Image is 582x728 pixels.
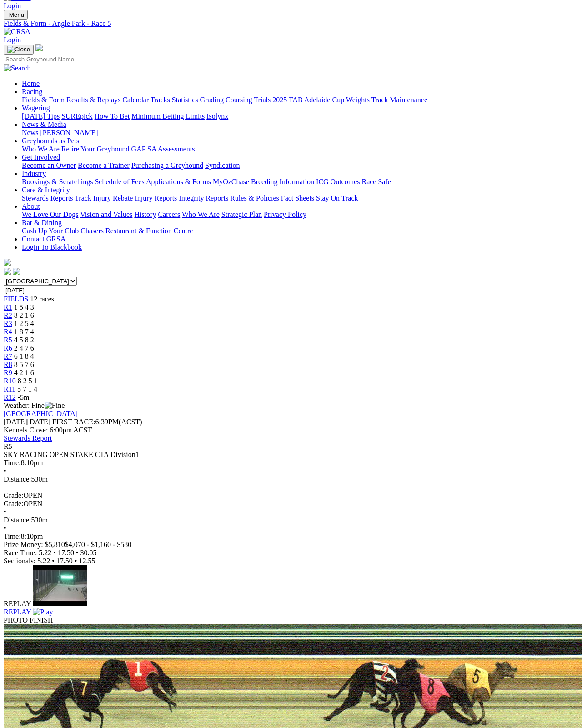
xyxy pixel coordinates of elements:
a: Retire Your Greyhound [61,145,130,153]
span: FIRST RACE: [52,418,95,426]
span: $4,070 - $1,160 - $580 [65,541,132,548]
a: R3 [4,320,12,327]
a: Who We Are [182,211,220,218]
a: Strategic Plan [221,211,262,218]
a: Wagering [22,104,50,112]
div: About [22,211,578,219]
div: SKY RACING OPEN STAKE CTA Division1 [4,451,578,459]
div: Prize Money: $5,810 [4,541,578,549]
span: • [53,549,56,557]
input: Select date [4,286,84,295]
div: News & Media [22,129,578,137]
span: -5m [18,393,30,401]
a: Contact GRSA [22,235,65,243]
span: 6 1 8 4 [14,352,34,360]
a: Who We Are [22,145,60,153]
a: R5 [4,336,12,344]
span: R7 [4,352,12,360]
span: [DATE] [4,418,27,426]
span: REPLAY [4,600,31,608]
a: Cash Up Your Club [22,227,79,235]
div: Industry [22,178,578,186]
a: R2 [4,311,12,319]
a: Fields & Form [22,96,65,104]
div: 8:10pm [4,459,578,467]
span: 5.22 [39,549,51,557]
a: Track Injury Rebate [75,194,133,202]
a: About [22,202,40,210]
span: 2 4 7 6 [14,344,34,352]
span: R8 [4,361,12,368]
a: Minimum Betting Limits [131,112,205,120]
img: Search [4,64,31,72]
div: Get Involved [22,161,578,170]
span: [DATE] [4,418,50,426]
a: R12 [4,393,16,401]
a: Grading [200,96,224,104]
a: R6 [4,344,12,352]
a: Become a Trainer [78,161,130,169]
a: [PERSON_NAME] [40,129,98,136]
a: Applications & Forms [146,178,211,186]
span: • [4,508,6,516]
span: 1 8 7 4 [14,328,34,336]
span: 12 races [30,295,54,303]
span: • [52,557,55,565]
button: Toggle navigation [4,10,28,20]
a: We Love Our Dogs [22,211,78,218]
a: Integrity Reports [179,194,228,202]
a: R10 [4,377,16,385]
a: GAP SA Assessments [131,145,195,153]
span: REPLAY [4,608,31,616]
span: Time: [4,532,21,540]
a: Fields & Form - Angle Park - Race 5 [4,20,578,28]
span: Menu [9,11,24,18]
a: Stay On Track [316,194,358,202]
span: R9 [4,369,12,377]
span: Weather: Fine [4,402,65,409]
span: R5 [4,442,12,450]
a: Home [22,80,40,87]
span: Sectionals: [4,557,35,565]
img: logo-grsa-white.png [35,44,43,51]
a: Greyhounds as Pets [22,137,79,145]
div: 8:10pm [4,532,578,541]
a: Injury Reports [135,194,177,202]
input: Search [4,55,84,64]
a: FIELDS [4,295,28,303]
span: • [4,467,6,475]
div: Kennels Close: 6:00pm ACST [4,426,578,434]
a: Purchasing a Greyhound [131,161,203,169]
span: 8 2 5 1 [18,377,38,385]
div: Racing [22,96,578,104]
img: GRSA [4,28,30,36]
span: 4 5 8 2 [14,336,34,344]
a: REPLAY Play [4,600,578,616]
span: Grade: [4,492,24,499]
a: [GEOGRAPHIC_DATA] [4,410,78,417]
a: Privacy Policy [264,211,306,218]
span: 12.55 [79,557,95,565]
img: default.jpg [33,565,87,606]
span: 30.05 [80,549,97,557]
a: News & Media [22,120,66,128]
span: 8 2 1 6 [14,311,34,319]
span: Race Time: [4,549,37,557]
span: R4 [4,328,12,336]
a: Weights [346,96,370,104]
a: Stewards Report [4,434,52,442]
span: R1 [4,303,12,311]
a: 2025 TAB Adelaide Cup [272,96,344,104]
a: Vision and Values [80,211,132,218]
a: Rules & Policies [230,194,279,202]
span: Distance: [4,475,31,483]
a: Bookings & Scratchings [22,178,93,186]
span: Grade: [4,500,24,507]
div: 530m [4,516,578,524]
